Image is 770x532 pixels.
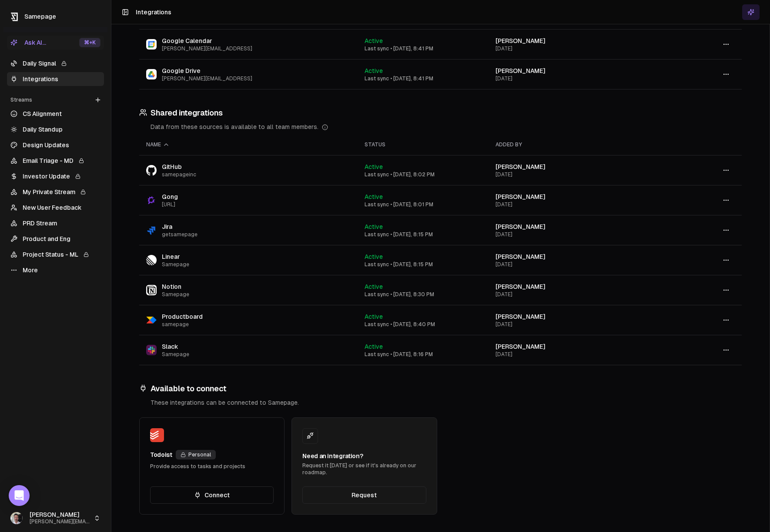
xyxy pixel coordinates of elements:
[162,291,189,298] span: Samepage
[150,450,172,459] div: Todoist
[162,192,178,201] span: Gong
[495,283,546,290] span: [PERSON_NAME]
[146,345,157,355] img: Slack
[7,201,104,215] a: New User Feedback
[162,66,252,75] span: Google Drive
[365,313,383,320] span: Active
[365,45,482,52] div: Last sync • [DATE], 8:41 PM
[495,223,546,230] span: [PERSON_NAME]
[365,291,482,298] div: Last sync • [DATE], 8:30 PM
[495,37,546,44] span: [PERSON_NAME]
[495,321,656,328] div: [DATE]
[7,185,104,199] a: My Private Stream
[7,263,104,277] a: More
[365,75,482,82] div: Last sync • [DATE], 8:41 PM
[365,201,482,208] div: Last sync • [DATE], 8:01 PM
[302,486,426,504] a: Request
[7,248,104,261] a: Project Status - ML
[7,508,104,529] button: [PERSON_NAME][PERSON_NAME][EMAIL_ADDRESS]
[7,138,104,152] a: Design Updates
[146,225,157,235] img: Jira
[162,321,203,328] span: samepage
[162,261,189,268] span: Samepage
[150,428,164,442] img: Todoist
[10,512,23,524] img: _image
[162,222,198,231] span: Jira
[365,141,482,148] div: Status
[365,193,383,200] span: Active
[162,171,196,178] span: samepageinc
[365,321,482,328] div: Last sync • [DATE], 8:40 PM
[30,511,90,519] span: [PERSON_NAME]
[79,38,100,47] div: ⌘ +K
[162,342,189,351] span: Slack
[495,201,656,208] div: [DATE]
[365,163,383,170] span: Active
[10,38,46,47] div: Ask AI...
[146,195,157,205] img: Gong
[7,122,104,136] a: Daily Standup
[365,171,482,178] div: Last sync • [DATE], 8:02 PM
[495,291,656,298] div: [DATE]
[495,351,656,358] div: [DATE]
[365,343,383,350] span: Active
[7,36,104,50] button: Ask AI...⌘+K
[162,45,252,52] span: [PERSON_NAME][EMAIL_ADDRESS]
[146,39,157,50] img: Google Calendar
[7,72,104,86] a: Integrations
[495,45,656,52] div: [DATE]
[495,171,656,178] div: [DATE]
[139,383,742,395] h3: Available to connect
[146,315,157,325] img: Productboard
[495,231,656,238] div: [DATE]
[151,122,742,131] div: Data from these sources is available to all team members.
[302,462,426,476] div: Request it [DATE] or see if it's already on our roadmap.
[146,69,157,79] img: Google Drive
[495,253,546,260] span: [PERSON_NAME]
[495,67,546,74] span: [PERSON_NAME]
[136,8,171,17] h1: Integrations
[495,163,546,170] span: [PERSON_NAME]
[24,13,56,20] span: Samepage
[146,165,157,175] img: GitHub
[365,67,383,74] span: Active
[365,253,383,260] span: Active
[162,36,252,45] span: Google Calendar
[495,193,546,200] span: [PERSON_NAME]
[365,231,482,238] div: Last sync • [DATE], 8:15 PM
[162,252,189,261] span: Linear
[7,154,104,168] a: Email Triage - MD
[150,463,274,470] div: Provide access to tasks and projects
[365,261,482,268] div: Last sync • [DATE], 8:15 PM
[151,398,742,407] div: These integrations can be connected to Samepage.
[150,486,274,504] button: Connect
[146,141,351,148] div: Name
[365,37,383,44] span: Active
[7,107,104,121] a: CS Alignment
[495,261,656,268] div: [DATE]
[30,519,90,525] span: [PERSON_NAME][EMAIL_ADDRESS]
[9,485,30,506] div: Open Intercom Messenger
[495,313,546,320] span: [PERSON_NAME]
[495,141,656,148] div: Added by
[162,162,196,171] span: GitHub
[365,283,383,290] span: Active
[495,75,656,82] div: [DATE]
[176,450,216,459] div: Personal
[495,343,546,350] span: [PERSON_NAME]
[162,201,178,208] span: [URL]
[162,312,203,321] span: Productboard
[162,231,198,238] span: getsamepage
[7,216,104,230] a: PRD Stream
[146,285,157,295] img: Notion
[162,75,252,82] span: [PERSON_NAME][EMAIL_ADDRESS]
[302,452,426,460] div: Need an integration?
[365,223,383,230] span: Active
[7,56,104,70] a: Daily Signal
[162,351,189,358] span: Samepage
[146,255,157,265] img: Linear
[7,169,104,183] a: Investor Update
[365,351,482,358] div: Last sync • [DATE], 8:16 PM
[139,107,742,119] h3: Shared integrations
[7,93,104,107] div: Streams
